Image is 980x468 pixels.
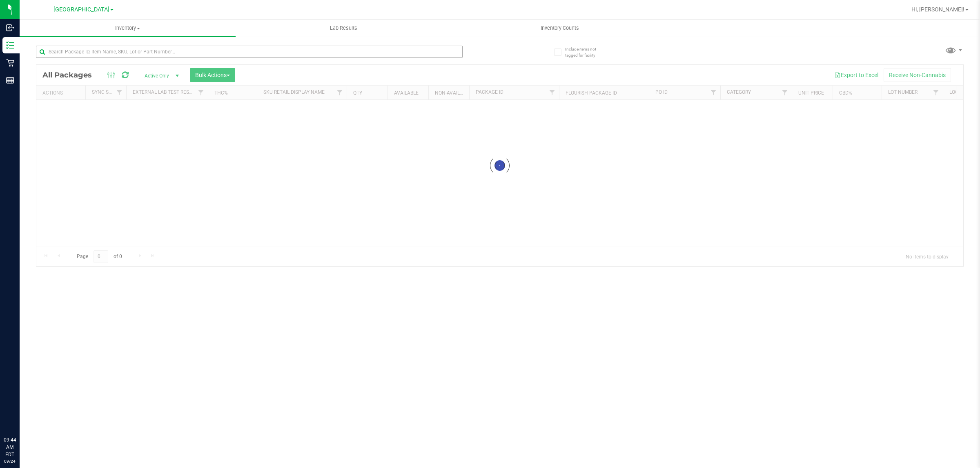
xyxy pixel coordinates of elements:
[36,46,463,58] input: Search Package ID, Item Name, SKU, Lot or Part Number...
[6,76,14,84] inline-svg: Reports
[6,24,14,32] inline-svg: Inbound
[452,20,668,37] a: Inventory Counts
[20,24,236,32] span: Inventory
[530,24,590,32] span: Inventory Counts
[4,458,16,464] p: 09/24
[6,59,14,67] inline-svg: Retail
[4,436,16,458] p: 09:44 AM EDT
[565,46,606,58] span: Include items not tagged for facility
[20,20,236,37] a: Inventory
[911,6,964,13] span: Hi, [PERSON_NAME]!
[6,41,14,49] inline-svg: Inventory
[53,6,109,13] span: [GEOGRAPHIC_DATA]
[236,20,452,37] a: Lab Results
[319,24,368,32] span: Lab Results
